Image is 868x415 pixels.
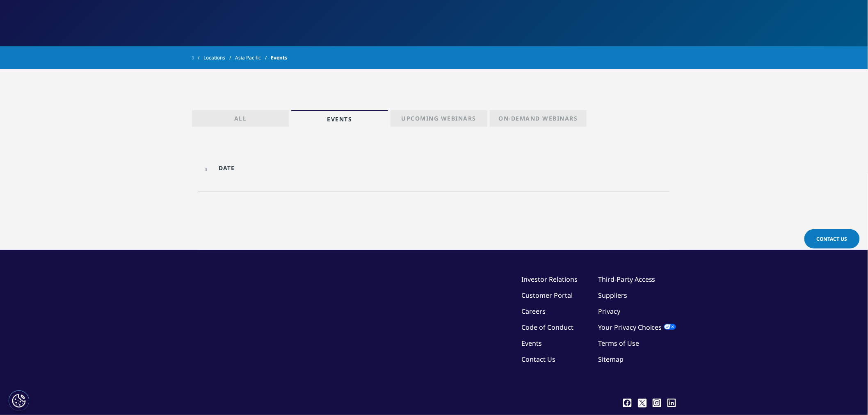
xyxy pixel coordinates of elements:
a: Events [521,339,542,348]
a: Suppliers [598,291,627,300]
a: On-Demand Webinars [490,110,587,127]
span: Events [271,50,287,65]
span: Contact Us [817,235,847,242]
a: Careers [521,307,546,316]
p: Upcoming Webinars [402,114,477,126]
a: Customer Portal [521,291,573,300]
a: Sitemap [598,355,624,364]
a: Upcoming Webinars [391,110,487,127]
a: Locations [203,50,235,65]
a: Asia Pacific [235,50,271,65]
a: Contact Us [804,229,860,249]
a: Terms of Use [598,339,639,348]
a: Your Privacy Choices [598,323,676,332]
p: On-Demand Webinars [499,114,578,126]
a: Events [291,110,388,127]
p: All [234,114,247,126]
a: Investor Relations [521,275,578,284]
a: All [192,110,289,127]
button: Cookies Settings [9,390,29,411]
input: DATE [202,159,312,177]
a: Code of Conduct [521,323,573,332]
a: Privacy [598,307,620,316]
a: Contact Us [521,355,555,364]
a: Third-Party Access [598,275,656,284]
p: Events [327,115,352,127]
